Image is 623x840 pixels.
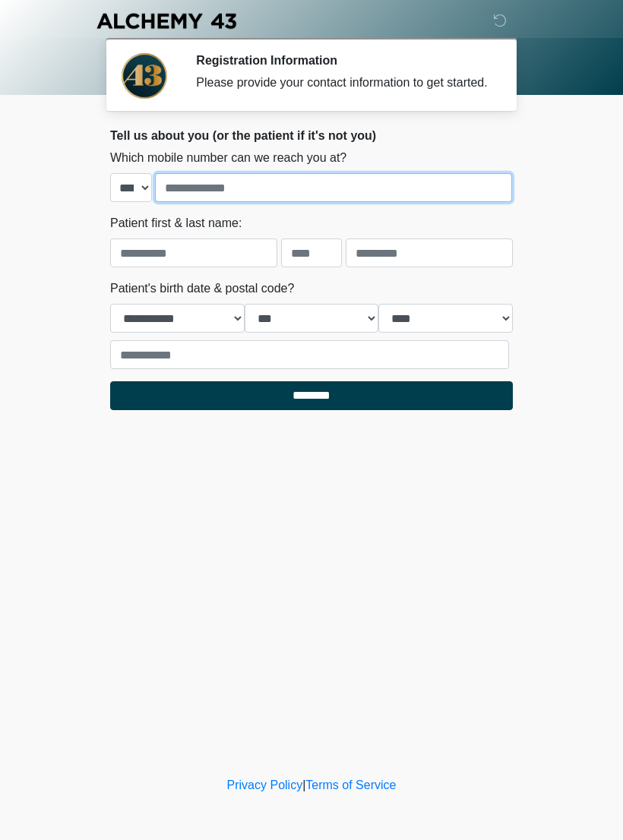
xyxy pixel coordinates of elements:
a: Terms of Service [305,778,396,791]
h2: Tell us about you (or the patient if it's not you) [110,128,513,143]
h2: Registration Information [196,53,490,68]
label: Patient first & last name: [110,214,242,232]
label: Patient's birth date & postal code? [110,279,294,298]
div: Please provide your contact information to get started. [196,74,490,92]
label: Which mobile number can we reach you at? [110,149,346,167]
img: Agent Avatar [122,53,167,99]
a: Privacy Policy [227,778,303,791]
img: Alchemy 43 Logo [95,11,238,30]
a: | [302,778,305,791]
